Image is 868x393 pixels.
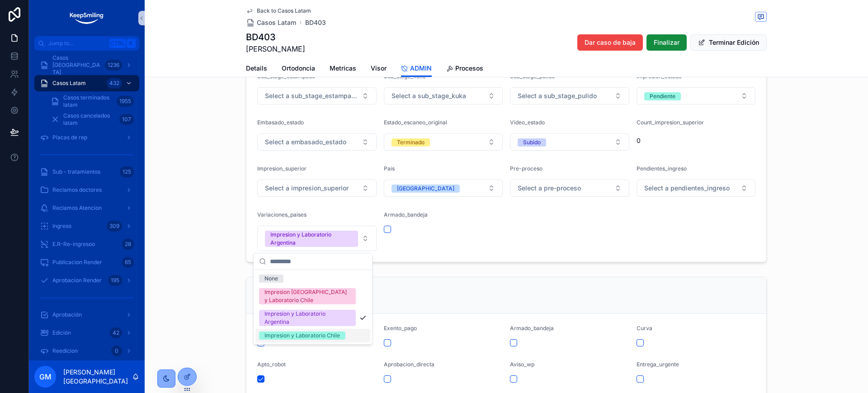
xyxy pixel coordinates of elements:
[257,7,311,14] span: Back to Casos Latam
[257,211,307,218] span: Variaciones_paises
[384,180,503,197] button: Select Button
[52,277,102,284] span: Aprobacion Render
[63,112,116,127] span: Casos cancelados latam
[246,7,311,14] a: Back to Casos Latam
[523,138,541,147] div: Subido
[257,226,377,251] button: Select Button
[510,133,629,151] button: Select Button
[384,211,428,218] span: Armado_bandeja
[52,134,87,141] span: Placas de rep
[510,325,554,331] span: Armado_bandeja
[257,165,307,172] span: Impresion_superior
[52,54,101,76] span: Casos [GEOGRAPHIC_DATA]
[34,307,139,323] a: Aprobación
[654,38,679,47] span: Finalizar
[52,259,102,266] span: Publicacion Render
[644,184,730,193] span: Select a pendientes_ingreso
[446,60,483,78] a: Procesos
[384,119,447,126] span: Estado_escaneo_original
[52,186,102,194] span: Reclamos doctores
[52,80,86,87] span: Casos Latam
[29,51,145,360] div: scrollable content
[637,165,687,172] span: Pendientes_ingreso
[330,60,356,78] a: Metricas
[264,310,350,326] div: Impresion y Laboratorio Argentina
[510,165,542,172] span: Pre-proceso
[330,64,356,73] span: Metricas
[45,93,139,109] a: Casos terminados latam1955
[637,325,652,331] span: Curva
[518,184,581,193] span: Select a pre-proceso
[577,34,643,51] button: Dar caso de baja
[257,133,377,151] button: Select Button
[257,180,377,197] button: Select Button
[52,204,102,212] span: Reclamos Atencion
[34,57,139,73] a: Casos [GEOGRAPHIC_DATA]1236
[637,361,679,368] span: Entrega_urgente
[518,91,597,100] span: Select a sub_stage_pulido
[34,218,139,234] a: Ingreso309
[63,368,132,386] p: [PERSON_NAME][GEOGRAPHIC_DATA]
[34,343,139,359] a: Reedicion0
[120,166,134,177] div: 125
[254,270,372,344] div: Suggestions
[108,275,122,286] div: 195
[107,221,122,232] div: 309
[650,92,675,100] div: Pendiente
[257,361,286,368] span: Apto_robot
[510,119,545,126] span: Video_estado
[637,87,756,104] button: Select Button
[257,87,377,104] button: Select Button
[246,18,296,27] a: Casos Latam
[637,180,756,197] button: Select Button
[264,331,340,340] div: Impresion y Laboratorio Chile
[265,91,358,100] span: Select a sub_stage_estampado
[110,327,122,338] div: 42
[52,347,78,355] span: Reedicion
[127,40,135,47] span: K
[39,371,52,382] span: GM
[48,40,106,47] span: Jump to...
[384,87,503,104] button: Select Button
[257,119,304,126] span: Embasado_estado
[45,111,139,128] a: Casos cancelados latam107
[246,60,267,78] a: Details
[264,288,350,304] div: Impresion [GEOGRAPHIC_DATA] y Laboratorio Chile
[246,43,305,54] span: [PERSON_NAME]
[34,236,139,252] a: E.R-Re-ingresoo28
[510,180,629,197] button: Select Button
[34,164,139,180] a: Sub - tratamientos125
[246,64,267,73] span: Details
[305,18,326,27] a: BD403
[637,136,756,145] span: 0
[384,325,417,331] span: Exento_pago
[455,64,483,73] span: Procesos
[111,346,122,356] div: 0
[69,11,104,25] img: App logo
[109,39,126,48] span: Ctrl
[392,91,466,100] span: Select a sub_stage_kuka
[270,231,353,247] div: Impresion y Laboratorio Argentina
[117,96,134,107] div: 1955
[107,78,122,89] div: 432
[105,60,122,71] div: 1236
[265,184,349,193] span: Select a impresion_superior
[34,129,139,146] a: Placas de rep
[397,185,454,193] div: [GEOGRAPHIC_DATA]
[34,254,139,270] a: Publicacion Render65
[384,165,395,172] span: Pais
[637,119,704,126] span: Count_impresion_superior
[410,64,432,73] span: ADMIN
[401,60,432,77] a: ADMIN
[384,133,503,151] button: Select Button
[52,168,100,175] span: Sub - tratamientos
[34,75,139,91] a: Casos Latam432
[119,114,134,125] div: 107
[397,138,425,147] div: Terminado
[510,87,629,104] button: Select Button
[63,94,113,109] span: Casos terminados latam
[690,34,767,51] button: Terminar Edición
[265,137,346,147] span: Select a embasado_estado
[371,64,387,73] span: Visor
[34,182,139,198] a: Reclamos doctores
